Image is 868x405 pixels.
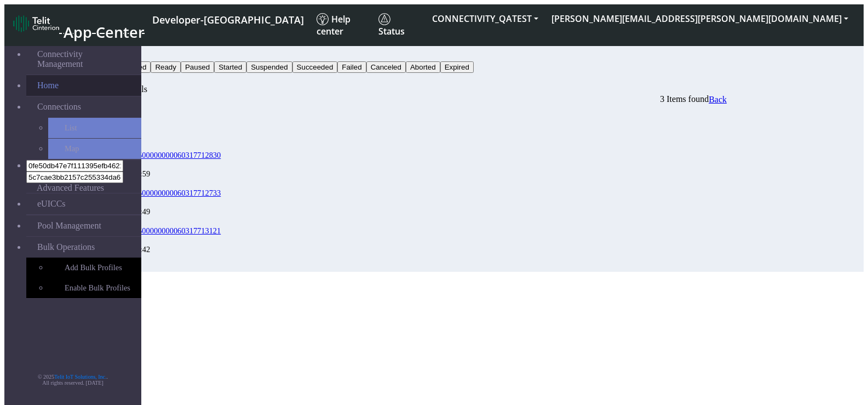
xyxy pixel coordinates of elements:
[26,96,141,117] a: Connections
[26,237,141,258] a: Bulk Operations
[95,236,200,245] div: Succeeded
[95,207,200,216] div: [DATE] 10:05:49
[95,169,200,179] div: [DATE] 10:05:59
[26,193,141,214] a: eUICCs
[48,139,141,159] a: Map
[37,183,104,193] span: Advanced Features
[374,9,426,42] a: Status
[64,22,145,42] span: App Center
[95,113,200,122] div: EIDs
[13,12,143,38] a: App Center
[660,94,709,104] span: 3 Items found
[214,61,246,73] button: Started
[13,15,59,32] img: logo-telit-cinterion-gw-new.png
[65,123,77,133] span: List
[317,13,329,25] img: knowledge.svg
[48,118,141,138] a: List
[152,9,303,29] a: Your current platform instance
[426,9,545,28] button: CONNECTIVITY_QATEST
[95,151,221,160] a: 89033023426500000000060317712830
[378,13,405,37] span: Status
[95,198,200,207] div: Succeeded
[95,226,221,236] a: 89033023426500000000060317713121
[26,44,141,75] a: Connectivity Management
[73,84,727,94] div: Bulk Activity Details
[366,61,406,73] button: Canceled
[545,9,855,28] button: [PERSON_NAME][EMAIL_ADDRESS][PERSON_NAME][DOMAIN_NAME]
[181,61,214,73] button: Paused
[312,9,374,42] a: Help center
[95,160,200,169] div: Succeeded
[26,215,141,236] a: Pool Management
[95,245,200,254] div: [DATE] 10:05:42
[37,102,81,112] span: Connections
[37,242,95,252] span: Bulk Operations
[440,61,474,73] button: Expired
[406,61,440,73] button: Aborted
[95,189,221,198] a: 89033023426500000000060317712733
[152,13,304,26] span: Developer-[GEOGRAPHIC_DATA]
[709,95,727,105] a: Back
[95,122,200,132] div: Status
[337,61,366,73] button: Failed
[26,75,141,96] a: Home
[378,13,390,25] img: status.svg
[246,61,292,73] button: Suspended
[65,144,79,153] span: Map
[151,61,181,73] button: Ready
[317,13,350,37] span: Help center
[95,132,200,141] div: Timestamp
[292,61,338,73] button: Succeeded
[48,258,141,278] a: Add Bulk Profiles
